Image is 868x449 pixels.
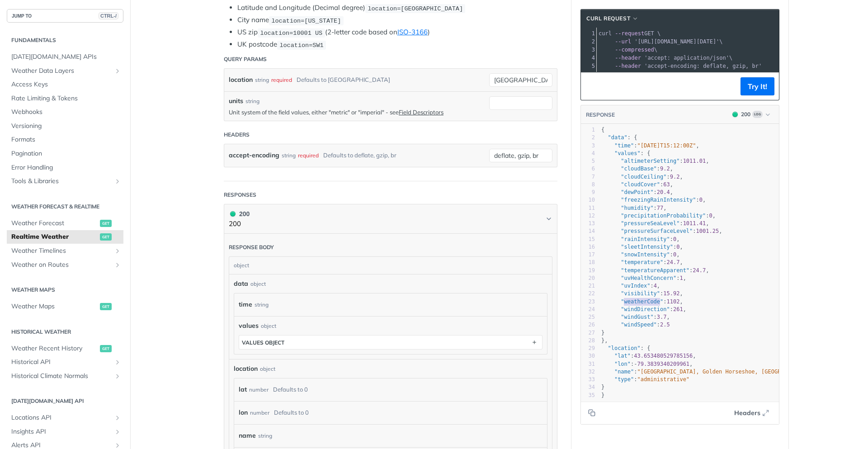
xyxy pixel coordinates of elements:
span: 0 [709,213,712,219]
span: "location" [608,345,640,351]
li: US zip (2-letter code based on ) [237,27,557,38]
span: 24.7 [693,267,706,274]
span: : , [601,290,683,297]
label: units [229,96,243,106]
button: Show subpages for Historical Climate Normals [114,373,121,380]
span: } [601,384,604,390]
span: 15.92 [663,290,679,297]
div: 22 [581,290,595,298]
span: : , [601,213,716,219]
div: 2 [581,38,596,46]
a: Weather on RoutesShow subpages for Weather on Routes [7,258,123,272]
a: Locations APIShow subpages for Locations API [7,411,123,425]
span: - [634,361,637,367]
button: Show subpages for Historical API [114,359,121,366]
button: Headers [729,406,774,420]
div: 4 [581,54,596,62]
a: Pagination [7,147,123,161]
a: Rate Limiting & Tokens [7,92,123,105]
div: 9 [581,189,595,196]
span: : , [601,236,680,242]
span: 20.4 [657,189,670,195]
span: "type" [614,376,634,383]
span: "sleetIntensity" [621,244,673,250]
span: : { [601,150,650,156]
li: City name [237,15,557,25]
div: Defaults to 0 [274,406,309,419]
span: : , [601,244,683,250]
div: 24 [581,306,595,313]
button: Try It! [741,77,774,95]
p: Unit system of the field values, either "metric" or "imperial" - see [229,108,485,116]
button: Show subpages for Weather Data Layers [114,67,121,75]
div: 33 [581,376,595,383]
span: : [601,321,670,328]
div: 5 [581,62,596,70]
span: } [601,330,604,336]
p: 200 [229,219,250,229]
h2: Weather Forecast & realtime [7,203,123,211]
span: 43.653480529785156 [634,353,693,359]
span: "name" [614,369,634,375]
span: get [100,303,112,310]
span: 1011.41 [683,220,706,227]
span: : , [601,228,722,234]
li: Latitude and Longitude (Decimal degree) [237,3,557,13]
button: Show subpages for Weather Timelines [114,247,121,255]
span: } [601,392,604,398]
div: object [260,365,275,373]
div: Responses [224,191,256,199]
span: Weather Timelines [11,246,112,255]
div: required [298,149,319,162]
span: Access Keys [11,80,121,89]
span: --header [615,55,641,61]
h2: [DATE][DOMAIN_NAME] API [7,397,123,405]
span: Historical Climate Normals [11,372,112,381]
span: "windSpeed" [621,321,656,328]
h2: Fundamentals [7,36,123,44]
div: 28 [581,337,595,345]
span: "lat" [614,353,631,359]
div: string [255,73,269,86]
span: "humidity" [621,205,653,211]
span: "dewPoint" [621,189,653,195]
div: 13 [581,220,595,227]
a: Webhooks [7,105,123,119]
span: : , [601,181,673,188]
a: Realtime Weatherget [7,230,123,244]
label: lon [239,406,248,419]
a: Weather Mapsget [7,300,123,313]
div: 200 [229,209,250,219]
span: "cloudCover" [621,181,660,188]
div: 7 [581,173,595,181]
div: 25 [581,313,595,321]
span: location [234,364,258,373]
span: : , [601,165,673,172]
button: 200 200200 [229,209,552,229]
span: : , [601,306,686,312]
span: Weather on Routes [11,260,112,269]
span: }, [601,337,608,344]
span: location=[GEOGRAPHIC_DATA] [368,5,463,12]
span: 1011.01 [683,158,706,164]
div: 12 [581,212,595,220]
button: Show subpages for Insights API [114,428,121,435]
a: Tools & LibrariesShow subpages for Tools & Libraries [7,175,123,188]
span: : , [601,361,693,367]
div: 15 [581,236,595,243]
span: "lon" [614,361,631,367]
span: get [100,345,112,352]
span: Pagination [11,149,121,158]
a: ISO-3166 [397,28,428,36]
div: 4 [581,150,595,157]
div: 10 [581,196,595,204]
span: curl [599,30,612,37]
span: 63 [663,181,670,188]
span: : , [601,314,670,320]
div: 8 [581,181,595,189]
div: 32 [581,368,595,376]
label: location [229,73,253,86]
span: 77 [657,205,663,211]
span: '[URL][DOMAIN_NAME][DATE]' [634,38,719,45]
div: 11 [581,204,595,212]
